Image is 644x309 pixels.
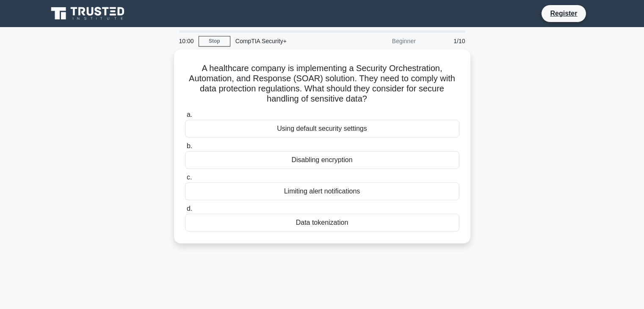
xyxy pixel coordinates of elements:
[421,33,470,50] div: 1/10
[230,33,347,50] div: CompTIA Security+
[185,182,459,200] div: Limiting alert notifications
[174,33,199,50] div: 10:00
[184,63,460,105] h5: A healthcare company is implementing a Security Orchestration, Automation, and Response (SOAR) so...
[187,174,192,181] span: c.
[185,151,459,169] div: Disabling encryption
[185,214,459,232] div: Data tokenization
[187,205,192,212] span: d.
[187,111,192,118] span: a.
[199,36,230,47] a: Stop
[185,120,459,138] div: Using default security settings
[545,8,582,19] a: Register
[187,142,192,149] span: b.
[347,33,421,50] div: Beginner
